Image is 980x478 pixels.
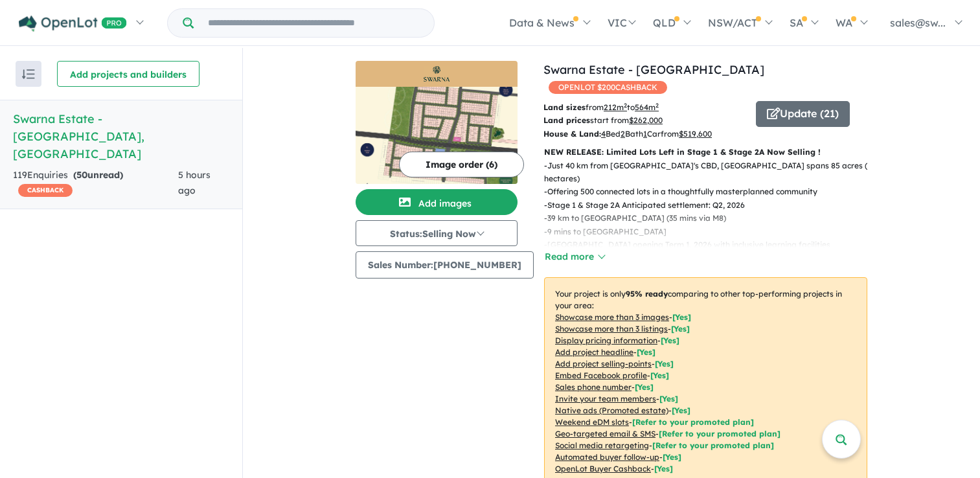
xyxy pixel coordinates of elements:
span: to [627,102,659,112]
span: [ Yes ] [635,382,654,392]
u: OpenLot Buyer Cashback [555,464,651,473]
u: $ 262,000 [629,115,663,125]
u: 4 [601,129,606,139]
button: Read more [544,249,605,264]
u: Showcase more than 3 listings [555,324,668,334]
div: 119 Enquir ies [13,168,178,199]
img: Openlot PRO Logo White [19,16,127,32]
span: [ Yes ] [671,324,690,334]
strong: ( unread) [73,169,123,181]
b: Land sizes [543,102,586,112]
u: Showcase more than 3 images [555,312,669,322]
u: Social media retargeting [555,440,649,450]
sup: 2 [655,102,659,109]
sup: 2 [624,102,627,109]
button: Add projects and builders [57,61,199,87]
b: 95 % ready [626,289,668,299]
span: [ Yes ] [659,394,678,404]
u: Automated buyer follow-up [555,452,659,462]
button: Update (21) [756,101,850,127]
u: 1 [643,129,647,139]
p: Bed Bath Car from [543,128,746,141]
span: CASHBACK [18,184,73,197]
p: - 9 mins to [GEOGRAPHIC_DATA] [544,225,878,238]
h5: Swarna Estate - [GEOGRAPHIC_DATA] , [GEOGRAPHIC_DATA] [13,110,229,163]
span: OPENLOT $ 200 CASHBACK [549,81,667,94]
span: 50 [76,169,87,181]
input: Try estate name, suburb, builder or developer [196,9,431,37]
span: [Refer to your promoted plan] [632,417,754,427]
img: Swarna Estate - Strathtulloh [356,87,518,184]
u: Display pricing information [555,336,657,345]
p: - Offering 500 connected lots in a thoughtfully masterplanned community [544,185,878,198]
b: Land prices [543,115,590,125]
button: Add images [356,189,518,215]
p: - Just 40 km from [GEOGRAPHIC_DATA]'s CBD, [GEOGRAPHIC_DATA] spans 85 acres (34 hectares) [544,159,878,186]
p: from [543,101,746,114]
u: 2 [621,129,625,139]
span: [Yes] [663,452,681,462]
span: [Yes] [654,464,673,473]
span: [ Yes ] [655,359,674,369]
u: 564 m [635,102,659,112]
span: [ Yes ] [672,312,691,322]
span: [ Yes ] [637,347,655,357]
span: [ Yes ] [661,336,679,345]
u: Native ads (Promoted estate) [555,405,668,415]
button: Sales Number:[PHONE_NUMBER] [356,251,534,279]
u: Invite your team members [555,394,656,404]
span: sales@sw... [890,16,946,29]
u: Geo-targeted email & SMS [555,429,655,438]
u: Weekend eDM slots [555,417,629,427]
span: 5 hours ago [178,169,211,196]
u: Add project headline [555,347,633,357]
u: Sales phone number [555,382,632,392]
img: Swarna Estate - Strathtulloh Logo [361,66,512,82]
a: Swarna Estate - Strathtulloh LogoSwarna Estate - Strathtulloh [356,61,518,184]
p: NEW RELEASE: Limited Lots Left in Stage 1 & Stage 2A Now Selling ! [544,146,867,159]
b: House & Land: [543,129,601,139]
a: Swarna Estate - [GEOGRAPHIC_DATA] [543,62,764,77]
u: $ 519,600 [679,129,712,139]
button: Status:Selling Now [356,220,518,246]
p: - 39 km to [GEOGRAPHIC_DATA] (35 mins via M8) [544,212,878,225]
u: Add project selling-points [555,359,652,369]
img: sort.svg [22,69,35,79]
p: - [GEOGRAPHIC_DATA] opening Term 1, 2026 with inclusive learning facilities [544,238,878,251]
u: 212 m [604,102,627,112]
span: [Refer to your promoted plan] [652,440,774,450]
u: Embed Facebook profile [555,370,647,380]
p: - Stage 1 & Stage 2A Anticipated settlement: Q2, 2026 [544,199,878,212]
p: start from [543,114,746,127]
span: [Refer to your promoted plan] [659,429,781,438]
span: [ Yes ] [650,370,669,380]
span: [Yes] [672,405,690,415]
button: Image order (6) [399,152,524,177]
